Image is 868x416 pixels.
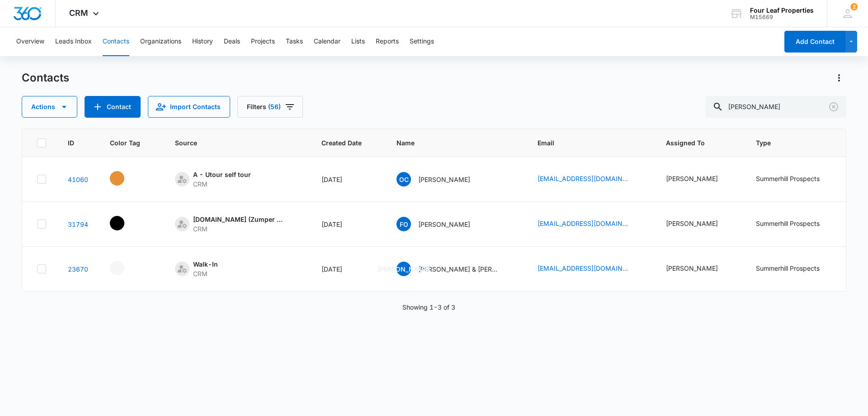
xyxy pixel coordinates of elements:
[68,220,88,228] a: Navigate to contact details page for Felicia Otto
[193,269,218,278] div: CRM
[538,174,644,185] div: Email - djotto1055@gmail.com - Select to Edit Field
[750,14,814,20] div: account id
[756,174,836,185] div: Type - Summerhill Prospects - Select to Edit Field
[666,263,734,274] div: Assigned To - Kelly Mursch - Select to Edit Field
[850,3,858,10] span: 2
[175,170,267,189] div: Source - [object Object] - Select to Edit Field
[351,27,365,56] button: Lists
[16,27,44,56] button: Overview
[666,138,721,148] span: Assigned To
[826,100,841,114] button: Clear
[251,27,275,56] button: Projects
[69,8,88,18] span: CRM
[832,71,846,85] button: Actions
[321,175,375,184] div: [DATE]
[148,96,230,118] button: Import Contacts
[85,96,141,118] button: Add Contact
[55,27,92,56] button: Leads Inbox
[756,219,836,230] div: Type - Summerhill Prospects - Select to Edit Field
[286,27,303,56] button: Tasks
[193,179,251,189] div: CRM
[321,264,375,274] div: [DATE]
[538,138,631,148] span: Email
[376,27,399,56] button: Reports
[538,263,628,273] a: [EMAIL_ADDRESS][DOMAIN_NAME]
[68,265,88,273] a: Navigate to contact details page for Jennifer Otto & Joanne Ludwig
[224,27,240,56] button: Deals
[666,263,718,273] div: [PERSON_NAME]
[110,216,141,230] div: - - Select to Edit Field
[68,176,88,183] a: Navigate to contact details page for Otto Cordova
[538,219,644,230] div: Email - feliciakawe@gmail.com - Select to Edit Field
[314,27,340,56] button: Calendar
[666,174,734,185] div: Assigned To - Adam Schoenborn - Select to Edit Field
[140,27,181,56] button: Organizations
[410,27,434,56] button: Settings
[418,220,470,229] p: [PERSON_NAME]
[396,172,411,186] span: OC
[666,219,718,228] div: [PERSON_NAME]
[110,171,141,186] div: - - Select to Edit Field
[666,219,734,230] div: Assigned To - Kelly Mursch - Select to Edit Field
[192,27,213,56] button: History
[756,219,820,228] div: Summerhill Prospects
[396,217,411,231] span: FO
[175,259,234,278] div: Source - [object Object] - Select to Edit Field
[22,96,77,118] button: Actions
[666,174,718,183] div: [PERSON_NAME]
[756,174,820,183] div: Summerhill Prospects
[110,138,140,148] span: Color Tag
[110,261,141,275] div: - - Select to Edit Field
[784,31,845,53] button: Add Contact
[756,138,823,148] span: Type
[193,170,251,179] div: A - Utour self tour
[396,217,486,231] div: Name - Felicia Otto - Select to Edit Field
[402,302,455,312] p: Showing 1-3 of 3
[396,262,411,276] span: [PERSON_NAME]
[705,96,846,118] input: Search Contacts
[321,138,362,148] span: Created Date
[756,263,820,273] div: Summerhill Prospects
[756,263,836,274] div: Type - Summerhill Prospects - Select to Edit Field
[22,71,69,85] h1: Contacts
[68,138,75,148] span: ID
[750,7,814,14] div: account name
[538,263,644,274] div: Email - jotto076@gmail.com - Select to Edit Field
[193,259,218,269] div: Walk-In
[103,27,129,56] button: Contacts
[396,262,516,276] div: Name - Jennifer Otto & Joanne Ludwig - Select to Edit Field
[850,3,858,10] div: notifications count
[193,224,283,234] div: CRM
[418,175,470,184] p: [PERSON_NAME]
[396,172,486,186] div: Name - Otto Cordova - Select to Edit Field
[418,264,500,274] p: [PERSON_NAME] & [PERSON_NAME]
[268,104,281,110] span: (56)
[321,220,375,229] div: [DATE]
[396,138,503,148] span: Name
[237,96,303,118] button: Filters
[193,215,283,224] div: [DOMAIN_NAME] (Zumper and [DOMAIN_NAME])
[175,215,300,234] div: Source - [object Object] - Select to Edit Field
[175,138,287,148] span: Source
[538,174,628,183] a: [EMAIL_ADDRESS][DOMAIN_NAME]
[538,219,628,228] a: [EMAIL_ADDRESS][DOMAIN_NAME]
